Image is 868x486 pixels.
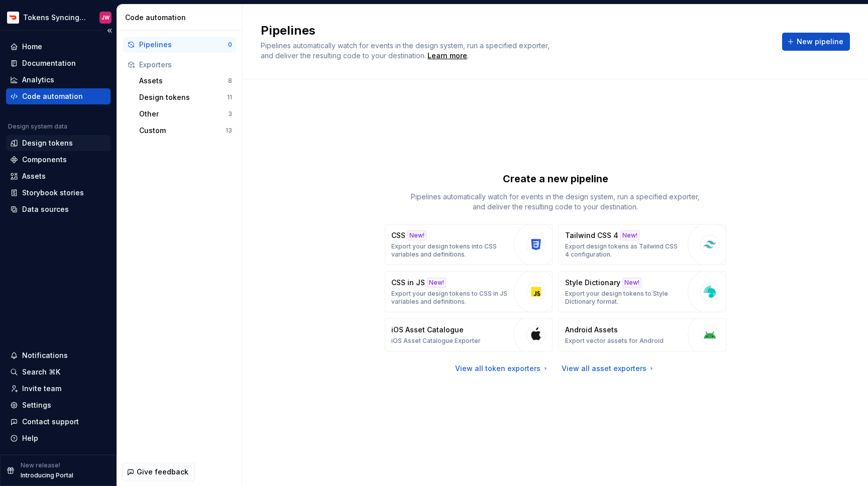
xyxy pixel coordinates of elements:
[139,76,228,86] div: Assets
[620,230,639,240] div: New!
[22,42,42,52] div: Home
[6,55,111,71] a: Documentation
[137,467,188,477] span: Give feedback
[6,185,111,201] a: Storybook stories
[227,93,232,101] div: 11
[22,155,67,165] div: Components
[102,24,117,38] button: Collapse sidebar
[559,271,726,312] button: Style DictionaryNew!Export your design tokens to Style Dictionary format.
[6,135,111,151] a: Design tokens
[101,14,110,22] div: JW
[139,109,228,119] div: Other
[622,278,641,288] div: New!
[391,337,481,345] p: iOS Asset Catalogue Exporter
[405,192,706,212] p: Pipelines automatically watch for events in the design system, run a specified exporter, and deli...
[22,171,46,181] div: Assets
[427,278,446,288] div: New!
[22,58,76,68] div: Documentation
[228,41,232,49] div: 0
[139,40,228,50] div: Pipelines
[565,278,620,288] p: Style Dictionary
[8,123,67,131] div: Design system data
[228,77,232,85] div: 8
[565,337,664,345] p: Export vector assets for Android
[391,230,405,240] p: CSS
[261,23,770,39] h2: Pipelines
[22,204,69,214] div: Data sources
[6,397,111,413] a: Settings
[22,384,61,394] div: Invite team
[782,33,850,51] button: New pipeline
[797,37,843,47] span: New pipeline
[22,91,83,101] div: Code automation
[503,172,608,186] p: Create a new pipeline
[123,37,236,53] button: Pipelines0
[21,461,60,469] p: New release!
[565,242,683,259] p: Export design tokens as Tailwind CSS 4 configuration.
[6,39,111,55] a: Home
[22,188,84,198] div: Storybook stories
[427,51,467,61] a: Learn more
[6,72,111,88] a: Analytics
[6,347,111,363] button: Notifications
[385,318,553,351] button: iOS Asset CatalogueiOS Asset Catalogue Exporter
[228,110,232,118] div: 3
[139,60,232,70] div: Exporters
[391,325,464,335] p: iOS Asset Catalogue
[22,138,73,148] div: Design tokens
[139,126,226,136] div: Custom
[135,89,236,105] button: Design tokens11
[6,152,111,168] a: Components
[2,7,115,28] button: Tokens Syncing TestJW
[391,278,425,288] p: CSS in JS
[21,471,73,479] p: Introducing Portal
[22,400,51,410] div: Settings
[6,381,111,397] a: Invite team
[565,290,683,306] p: Export your design tokens to Style Dictionary format.
[22,350,68,360] div: Notifications
[22,367,60,377] div: Search ⌘K
[6,88,111,104] a: Code automation
[135,123,236,139] button: Custom13
[261,41,552,60] span: Pipelines automatically watch for events in the design system, run a specified exporter, and deli...
[6,364,111,380] button: Search ⌘K
[23,13,87,23] div: Tokens Syncing Test
[407,230,426,240] div: New!
[22,75,54,85] div: Analytics
[6,201,111,217] a: Data sources
[391,242,509,259] p: Export your design tokens into CSS variables and definitions.
[135,73,236,89] button: Assets8
[6,414,111,430] button: Contact support
[559,318,726,351] button: Android AssetsExport vector assets for Android
[565,325,618,335] p: Android Assets
[562,363,656,374] a: View all asset exporters
[226,127,232,135] div: 13
[385,271,553,312] button: CSS in JSNew!Export your design tokens to CSS in JS variables and definitions.
[391,290,509,306] p: Export your design tokens to CSS in JS variables and definitions.
[6,168,111,184] a: Assets
[135,106,236,122] button: Other3
[455,363,550,374] a: View all token exporters
[22,433,38,443] div: Help
[6,430,111,446] button: Help
[122,463,195,481] button: Give feedback
[139,92,227,102] div: Design tokens
[559,224,726,265] button: Tailwind CSS 4New!Export design tokens as Tailwind CSS 4 configuration.
[125,13,238,23] div: Code automation
[565,230,618,240] p: Tailwind CSS 4
[22,417,79,427] div: Contact support
[426,52,469,60] span: .
[7,12,19,24] img: bd52d190-91a7-4889-9e90-eccda45865b1.png
[385,224,553,265] button: CSSNew!Export your design tokens into CSS variables and definitions.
